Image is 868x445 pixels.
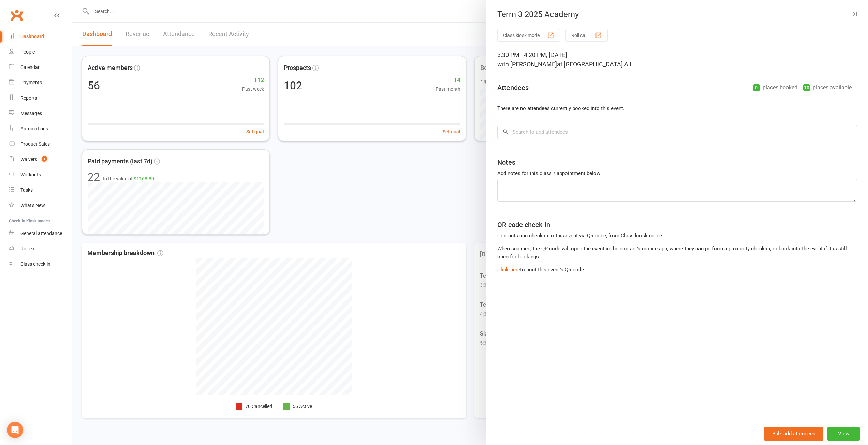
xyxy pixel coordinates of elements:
[20,172,41,177] div: Workouts
[20,95,37,101] div: Reports
[497,50,857,69] div: 3:30 PM - 4:20 PM, [DATE]
[20,110,42,116] div: Messages
[9,75,72,90] a: Payments
[497,29,560,42] button: Class kiosk mode
[497,169,857,177] div: Add notes for this class / appointment below
[9,256,72,272] a: Class kiosk mode
[9,106,72,121] a: Messages
[9,152,72,167] a: Waivers 1
[7,422,23,438] div: Open Intercom Messenger
[9,44,72,60] a: People
[20,246,36,251] div: Roll call
[497,220,550,229] div: QR code check-in
[497,83,529,92] div: Attendees
[20,141,50,147] div: Product Sales
[20,34,44,39] div: Dashboard
[497,125,857,139] input: Search to add attendees
[8,7,25,24] a: Clubworx
[764,427,823,441] button: Bulk add attendees
[753,84,760,91] div: 0
[20,80,42,85] div: Payments
[9,90,72,106] a: Reports
[20,157,37,162] div: Waivers
[9,29,72,44] a: Dashboard
[497,158,515,167] div: Notes
[9,136,72,152] a: Product Sales
[557,61,631,68] span: at [GEOGRAPHIC_DATA] All
[9,226,72,241] a: General attendance kiosk mode
[20,261,50,267] div: Class check-in
[486,10,868,19] div: Term 3 2025 Academy
[9,241,72,256] a: Roll call
[497,61,557,68] span: with [PERSON_NAME]
[753,83,797,92] div: places booked
[565,29,608,42] button: Roll call
[803,83,852,92] div: places available
[9,198,72,213] a: What's New
[497,232,857,240] div: Contacts can check in to this event via QR code, from Class kiosk mode.
[497,244,857,261] div: When scanned, the QR code will open the event in the contact's mobile app, where they can perform...
[20,64,40,70] div: Calendar
[20,187,33,193] div: Tasks
[9,60,72,75] a: Calendar
[497,232,857,274] div: to print this event's QR code.
[9,182,72,198] a: Tasks
[20,203,45,208] div: What's New
[9,121,72,136] a: Automations
[803,84,810,91] div: 10
[827,427,860,441] button: View
[42,156,47,162] span: 1
[9,167,72,182] a: Workouts
[20,126,48,131] div: Automations
[20,231,62,236] div: General attendance
[497,267,520,273] a: Click here
[497,104,857,113] li: There are no attendees currently booked into this event.
[20,49,35,55] div: People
